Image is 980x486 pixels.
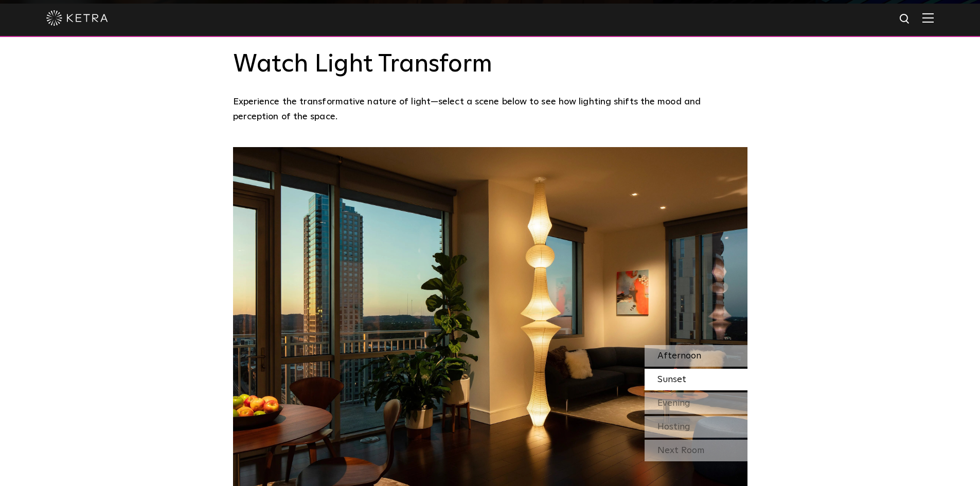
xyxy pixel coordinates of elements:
span: Afternoon [657,351,701,361]
img: search icon [899,13,912,26]
p: Experience the transformative nature of light—select a scene below to see how lighting shifts the... [233,95,742,124]
h3: Watch Light Transform [233,50,747,80]
div: Next Room [645,440,747,461]
img: Hamburger%20Nav.svg [922,13,934,23]
span: Evening [657,399,690,408]
span: Hosting [657,422,690,431]
img: ketra-logo-2019-white [46,10,108,26]
span: Sunset [657,375,686,384]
